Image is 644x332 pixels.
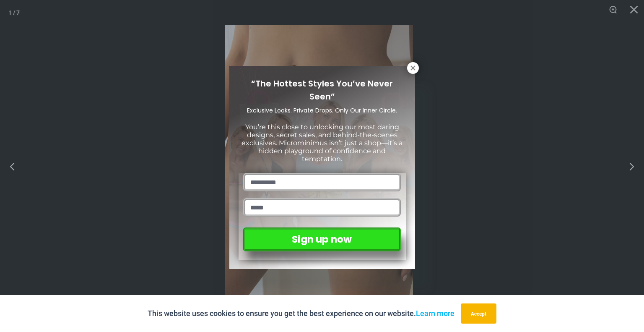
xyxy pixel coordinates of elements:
[461,303,496,324] button: Accept
[407,62,419,74] button: Close
[247,106,397,115] span: Exclusive Looks. Private Drops. Only Our Inner Circle.
[148,307,454,320] p: This website uses cookies to ensure you get the best experience on our website.
[416,309,454,318] a: Learn more
[251,78,393,102] span: “The Hottest Styles You’ve Never Seen”
[241,123,402,163] span: You’re this close to unlocking our most daring designs, secret sales, and behind-the-scenes exclu...
[243,227,400,251] button: Sign up now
